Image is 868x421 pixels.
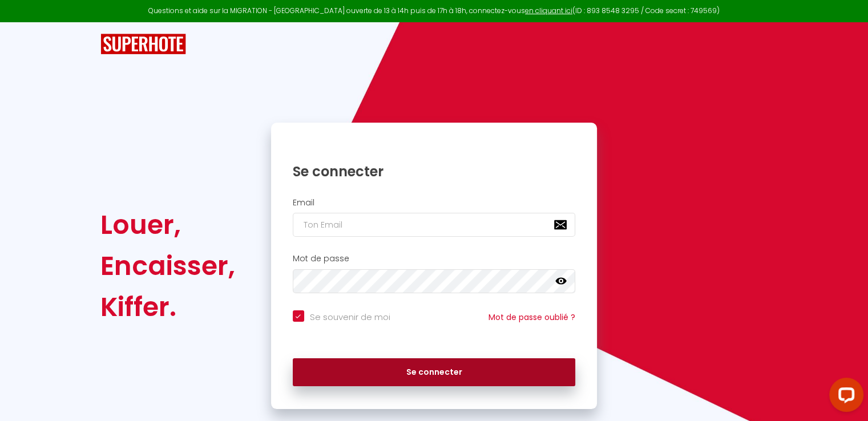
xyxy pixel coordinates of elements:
a: en cliquant ici [525,6,572,15]
h1: Se connecter [293,163,576,180]
a: Mot de passe oublié ? [488,311,575,323]
div: Encaisser, [100,245,235,286]
iframe: LiveChat chat widget [820,373,868,421]
img: SuperHote logo [100,34,186,55]
h2: Email [293,198,576,208]
h2: Mot de passe [293,254,576,264]
input: Ton Email [293,213,576,237]
button: Se connecter [293,358,576,387]
div: Kiffer. [100,286,235,327]
div: Louer, [100,204,235,245]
